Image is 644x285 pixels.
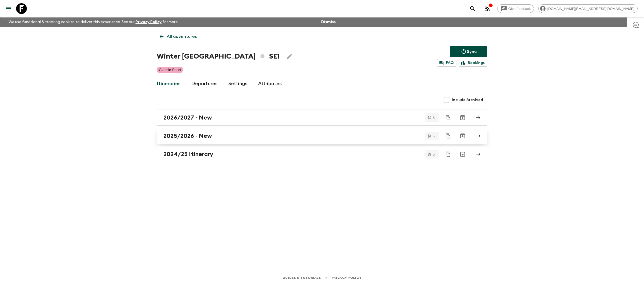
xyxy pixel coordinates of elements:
button: menu [3,3,14,14]
h2: 2025/2026 - New [163,132,212,139]
a: Give feedback [497,4,534,13]
span: Give feedback [506,7,534,11]
a: 2025/2026 - New [157,128,487,144]
a: FAQ [437,59,456,67]
span: Include Archived [452,97,483,103]
button: Archive [457,149,468,160]
span: 5 [430,153,438,156]
h2: 2026/2027 - New [163,114,212,121]
span: [DOMAIN_NAME][EMAIL_ADDRESS][DOMAIN_NAME] [544,7,637,11]
a: All adventures [157,31,200,42]
a: Privacy Policy [332,275,361,281]
a: Departures [191,77,218,90]
button: Duplicate [443,131,453,141]
button: Dismiss [320,18,337,26]
a: Settings [228,77,247,90]
span: 6 [430,134,438,138]
span: 5 [430,116,438,120]
a: Itineraries [157,77,181,90]
button: Sync adventure departures to the booking engine [450,46,487,57]
a: Privacy Policy [136,20,162,24]
h2: 2024/25 Itinerary [163,151,213,158]
button: Duplicate [443,113,453,122]
p: Sync [467,48,477,55]
div: [DOMAIN_NAME][EMAIL_ADDRESS][DOMAIN_NAME] [538,4,638,13]
a: 2026/2027 - New [157,110,487,126]
a: Guides & Tutorials [283,275,321,281]
p: All adventures [167,33,197,40]
a: Bookings [459,59,487,67]
p: Classic Short [159,67,181,73]
a: 2024/25 Itinerary [157,146,487,162]
button: Edit Adventure Title [284,51,295,62]
a: Attributes [258,77,282,90]
p: We use functional & tracking cookies to deliver this experience. See our for more. [6,17,181,27]
button: search adventures [467,3,478,14]
button: Archive [457,112,468,123]
button: Duplicate [443,149,453,159]
h1: Winter [GEOGRAPHIC_DATA] SE1 [157,51,280,62]
button: Archive [457,131,468,141]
